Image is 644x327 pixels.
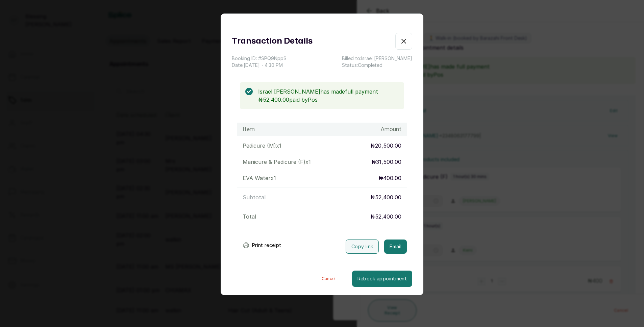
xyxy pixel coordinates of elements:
[371,158,401,166] p: ₦31,500.00
[232,35,313,47] h1: Transaction Details
[370,142,401,150] p: ₦20,500.00
[243,142,281,150] p: Pedicure (M) x 1
[381,125,401,133] h1: Amount
[370,212,401,221] p: ₦52,400.00
[232,55,287,62] p: Booking ID: # SPQ9NppS
[237,238,287,252] button: Print receipt
[342,62,412,69] p: Status: Completed
[342,55,412,62] p: Billed to: Israel [PERSON_NAME]
[352,271,412,287] button: Rebook appointment
[370,193,401,201] p: ₦52,400.00
[258,87,399,96] p: Israel [PERSON_NAME] has made full payment
[346,240,379,254] button: Copy link
[243,125,255,133] h1: Item
[232,62,287,69] p: Date: [DATE] ・ 4:30 PM
[243,212,256,221] p: Total
[378,174,401,182] p: ₦400.00
[258,96,399,104] p: ₦52,400.00 paid by Pos
[305,271,352,287] button: Cancel
[243,158,311,166] p: Manicure & Pedicure (F) x 1
[243,174,276,182] p: EVA Water x 1
[243,193,266,201] p: Subtotal
[384,240,407,254] button: Email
